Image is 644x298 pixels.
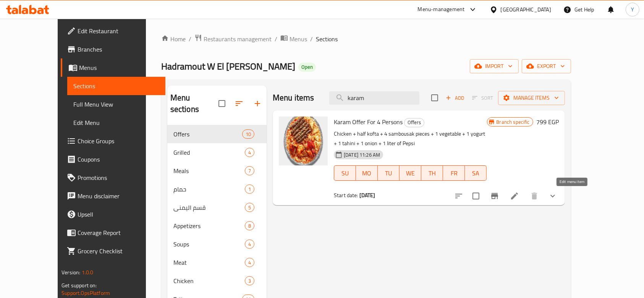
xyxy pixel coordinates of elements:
[548,191,557,201] svg: Show Choices
[167,253,267,272] div: Meat4
[329,91,419,105] input: search
[173,166,245,175] div: Meals
[443,165,465,181] button: FR
[470,59,519,73] button: import
[173,148,245,157] span: Grilled
[78,191,159,201] span: Menu disclaimer
[78,246,159,256] span: Grocery Checklist
[275,34,277,44] li: /
[245,221,254,230] div: items
[78,210,159,219] span: Upsell
[334,165,356,181] button: SU
[279,117,328,165] img: Karam Offer For 4 Persons
[78,173,159,182] span: Promotions
[173,258,245,267] span: Meat
[167,180,267,198] div: حمام1
[334,129,487,148] p: Chicken + half kofta + 4 sambousak pieces + 1 vegetable + 1 yogurt + 1 tahini + 1 onion + 1 liter...
[161,34,186,44] a: Home
[245,186,254,193] span: 1
[298,64,316,70] span: Open
[405,118,424,127] span: Offers
[242,130,254,139] div: items
[450,187,468,205] button: sort-choices
[245,204,254,211] span: 5
[61,288,110,298] a: Support.OpsPlatform
[356,165,378,181] button: MO
[170,92,218,115] h2: Menu sections
[194,34,272,44] a: Restaurants management
[494,118,533,126] span: Branch specific
[243,131,254,138] span: 10
[78,26,159,36] span: Edit Restaurant
[73,81,159,91] span: Sections
[298,63,316,72] div: Open
[310,34,313,44] li: /
[167,198,267,217] div: قسم اليمني5
[73,100,159,109] span: Full Menu View
[173,203,245,212] span: قسم اليمني
[403,168,418,179] span: WE
[245,203,254,212] div: items
[173,221,245,230] span: Appetizers
[337,168,353,179] span: SU
[167,125,267,143] div: Offers10
[445,94,465,102] span: Add
[280,34,307,44] a: Menus
[61,168,165,187] a: Promotions
[418,5,465,14] div: Menu-management
[501,5,551,14] div: [GEOGRAPHIC_DATA]
[421,165,443,181] button: TH
[245,166,254,175] div: items
[245,185,254,194] div: items
[167,143,267,162] div: Grilled4
[245,149,254,156] span: 4
[189,34,191,44] li: /
[245,258,254,267] div: items
[73,118,159,127] span: Edit Menu
[631,5,634,14] span: Y
[404,118,424,127] div: Offers
[173,276,245,285] span: Chicken
[467,92,498,104] span: Select section first
[498,91,565,105] button: Manage items
[245,276,254,285] div: items
[61,22,165,40] a: Edit Restaurant
[334,116,403,128] span: Karam Offer For 4 Persons
[245,222,254,230] span: 8
[245,241,254,248] span: 4
[381,168,396,179] span: TU
[82,267,94,277] span: 1.0.0
[427,90,443,106] span: Select section
[204,34,272,44] span: Restaurants management
[173,130,242,139] span: Offers
[476,62,513,71] span: import
[61,242,165,260] a: Grocery Checklist
[161,58,295,75] span: Hadramout W El [PERSON_NAME]
[167,235,267,253] div: Soups4
[61,205,165,223] a: Upsell
[61,267,80,277] span: Version:
[316,34,338,44] span: Sections
[61,40,165,58] a: Branches
[161,34,571,44] nav: breadcrumb
[61,58,165,77] a: Menus
[245,148,254,157] div: items
[359,190,375,200] b: [DATE]
[290,34,307,44] span: Menus
[378,165,400,181] button: TU
[522,59,571,73] button: export
[173,185,245,194] span: حمام
[341,151,383,159] span: [DATE] 11:26 AM
[167,217,267,235] div: Appetizers8
[167,272,267,290] div: Chicken3
[544,187,562,205] button: show more
[245,240,254,249] div: items
[61,280,97,290] span: Get support on:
